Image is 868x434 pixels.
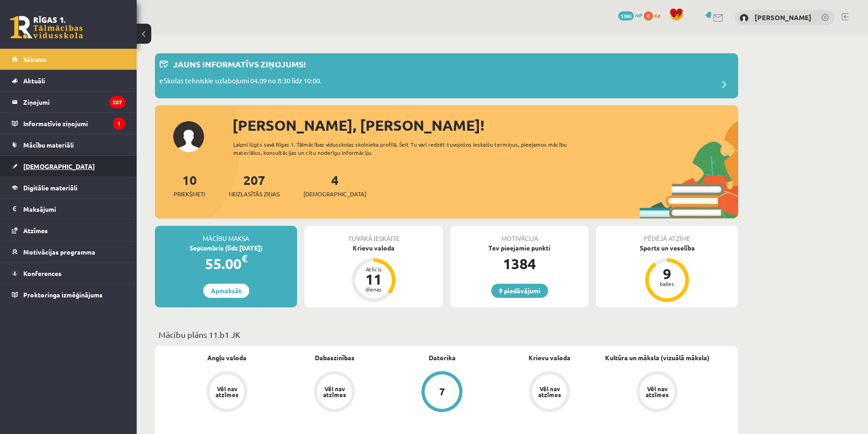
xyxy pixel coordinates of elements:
div: Mācību maksa [155,226,297,243]
a: Apmaksāt [203,284,249,298]
span: Motivācijas programma [23,248,95,256]
span: [DEMOGRAPHIC_DATA] [23,162,95,170]
div: Motivācija [450,226,589,243]
a: Datorika [429,353,456,363]
span: Aktuāli [23,77,45,85]
div: Atlicis [360,266,387,272]
a: [DEMOGRAPHIC_DATA] [12,156,125,177]
a: Krievu valoda Atlicis 11 dienas [304,243,443,303]
a: Sākums [12,49,125,70]
a: Vēl nav atzīmes [496,371,603,414]
a: Ziņojumi207 [12,92,125,112]
div: Vēl nav atzīmes [322,386,347,398]
span: Neizlasītās ziņas [229,189,280,199]
div: Pēdējā atzīme [596,226,738,243]
a: Maksājumi [12,199,125,220]
legend: Ziņojumi [23,92,125,112]
p: eSkolas tehniskie uzlabojumi 04.09 no 8:30 līdz 10:00. [159,76,322,88]
i: 207 [109,96,125,108]
span: Atzīmes [23,226,48,235]
div: balles [653,281,681,286]
div: Krievu valoda [304,243,443,253]
a: 1384 mP [618,11,642,19]
img: Emīls Adrians Jeziks [740,14,749,23]
span: Proktoringa izmēģinājums [23,291,103,299]
a: Vēl nav atzīmes [281,371,388,414]
a: Vēl nav atzīmes [603,371,711,414]
a: Krievu valoda [529,353,570,363]
a: 7 [388,371,496,414]
legend: Maksājumi [23,199,125,220]
a: Informatīvie ziņojumi1 [12,113,125,134]
div: Septembris (līdz [DATE]) [155,243,297,253]
div: Sports un veselība [596,243,738,253]
span: [DEMOGRAPHIC_DATA] [303,189,366,199]
a: [PERSON_NAME] [755,13,812,22]
div: [PERSON_NAME], [PERSON_NAME]! [232,114,738,136]
span: Mācību materiāli [23,141,74,149]
span: 1384 [618,11,634,20]
a: Sports un veselība 9 balles [596,243,738,303]
div: Vēl nav atzīmes [537,386,562,398]
a: Mācību materiāli [12,134,125,155]
p: Mācību plāns 11.b1 JK [159,328,734,341]
div: Tuvākā ieskaite [304,226,443,243]
a: Aktuāli [12,70,125,91]
div: 11 [360,272,387,286]
div: 7 [439,387,445,397]
div: 9 [653,266,681,281]
span: Priekšmeti [174,189,205,199]
a: Atzīmes [12,220,125,241]
div: 55.00 [155,253,297,275]
span: xp [654,11,660,19]
a: 207Neizlasītās ziņas [229,172,280,199]
p: Jauns informatīvs ziņojums! [173,58,306,70]
span: € [241,252,247,265]
div: Tev pieejamie punkti [450,243,589,253]
span: mP [635,11,642,19]
a: 0 xp [644,11,665,19]
a: Vēl nav atzīmes [173,371,281,414]
a: Angļu valoda [207,353,247,363]
div: Vēl nav atzīmes [214,386,240,398]
div: 1384 [450,253,589,275]
a: 10Priekšmeti [174,172,205,199]
a: Rīgas 1. Tālmācības vidusskola [10,16,83,39]
div: dienas [360,286,387,292]
a: Motivācijas programma [12,241,125,262]
a: 4[DEMOGRAPHIC_DATA] [303,172,366,199]
span: Sākums [23,55,46,63]
a: Konferences [12,263,125,284]
div: Vēl nav atzīmes [644,386,670,398]
div: Laipni lūgts savā Rīgas 1. Tālmācības vidusskolas skolnieka profilā. Šeit Tu vari redzēt tuvojošo... [233,140,583,157]
span: 0 [644,11,653,20]
span: Digitālie materiāli [23,184,77,192]
a: Proktoringa izmēģinājums [12,284,125,305]
a: Digitālie materiāli [12,177,125,198]
span: Konferences [23,269,62,277]
a: 9 piedāvājumi [491,284,548,298]
legend: Informatīvie ziņojumi [23,113,125,134]
i: 1 [113,117,125,130]
a: Kultūra un māksla (vizuālā māksla) [605,353,709,363]
a: Jauns informatīvs ziņojums! eSkolas tehniskie uzlabojumi 04.09 no 8:30 līdz 10:00. [159,58,734,94]
a: Dabaszinības [315,353,354,363]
